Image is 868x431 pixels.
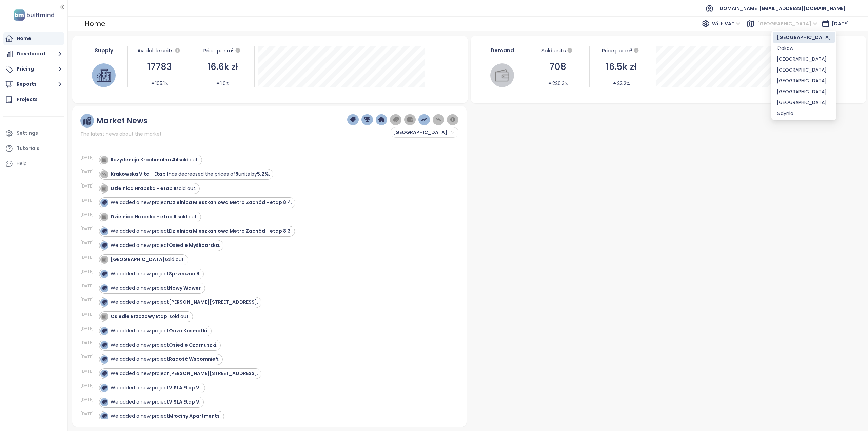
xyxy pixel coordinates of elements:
[151,80,169,87] div: 105.1%
[612,80,630,87] div: 22.2%
[102,186,106,191] img: icon
[111,156,199,163] div: sold out.
[80,297,97,303] div: [DATE]
[80,197,97,203] div: [DATE]
[102,399,106,404] img: icon
[3,93,64,106] a: Projects
[530,46,586,55] div: Sold units
[169,228,291,234] strong: Dzielnica Mieszkaniowa Metro Zachód - etap 8.3
[102,314,106,319] img: icon
[80,269,97,275] div: [DATE]
[111,370,258,377] div: We added a new project .
[80,340,97,346] div: [DATE]
[777,34,831,41] div: [GEOGRAPHIC_DATA]
[111,228,292,235] div: We added a new project .
[151,81,155,85] span: caret-up
[111,356,219,363] div: We added a new project .
[393,127,454,137] span: Warszawa
[111,185,176,192] strong: Dzielnica Hrabska - etap II
[80,240,97,246] div: [DATE]
[102,385,106,390] img: icon
[169,242,219,249] strong: Osiedle Myśliborska
[169,384,201,391] strong: VISLA Etap VI
[85,18,105,30] div: Home
[102,214,106,219] img: icon
[102,172,106,176] img: icon
[84,46,124,54] div: Supply
[80,155,97,161] div: [DATE]
[773,64,835,75] div: Poznań
[102,342,106,347] img: icon
[777,44,831,52] div: Krakow
[3,32,64,45] a: Home
[80,212,97,218] div: [DATE]
[548,80,568,87] div: 226.3%
[17,95,38,104] div: Projects
[111,384,202,391] div: We added a new project .
[169,370,257,377] strong: [PERSON_NAME][STREET_ADDRESS]
[111,199,292,206] div: We added a new project .
[102,243,106,248] img: icon
[111,171,270,178] div: has decreased the prices of units by .
[169,413,220,419] strong: Młociny Apartments
[80,411,97,417] div: [DATE]
[102,414,106,418] img: icon
[832,20,849,27] span: [DATE]
[364,117,370,123] img: trophy-dark-blue.png
[530,60,586,74] div: 708
[102,328,106,333] img: icon
[393,117,399,123] img: price-tag-grey.png
[203,46,234,55] div: Price per m²
[3,142,64,155] a: Tutorials
[80,383,97,389] div: [DATE]
[17,129,38,137] div: Settings
[593,60,649,74] div: 16.5k zł
[3,126,64,140] a: Settings
[111,256,165,263] strong: [GEOGRAPHIC_DATA]
[102,257,106,262] img: icon
[757,19,817,29] span: Warszawa
[83,117,91,125] img: ruler
[407,117,413,123] img: wallet-dark-grey.png
[777,66,831,74] div: [GEOGRAPHIC_DATA]
[169,285,201,291] strong: Nowy Wawer
[111,313,190,320] div: sold out.
[111,156,179,163] strong: Rezydencja Krochmalna 44
[169,270,199,277] strong: Sprzeczna 6
[80,283,97,289] div: [DATE]
[773,54,835,64] div: Gdańsk
[111,242,220,249] div: We added a new project .
[777,99,831,106] div: [GEOGRAPHIC_DATA]
[482,46,523,54] div: Demand
[717,0,846,17] span: [DOMAIN_NAME][EMAIL_ADDRESS][DOMAIN_NAME]
[80,183,97,189] div: [DATE]
[111,413,221,420] div: We added a new project .
[216,80,230,87] div: 1.0%
[102,271,106,276] img: icon
[102,229,106,233] img: icon
[612,81,617,85] span: caret-up
[773,75,835,86] div: Łódź
[17,144,39,153] div: Tutorials
[80,169,97,175] div: [DATE]
[102,300,106,305] img: icon
[111,285,202,292] div: We added a new project .
[111,171,169,177] strong: Krakowska Vita - Etap 1
[169,327,207,334] strong: Oaza Kosmatki
[111,270,200,277] div: We added a new project .
[773,108,835,119] div: Gdynia
[593,46,649,55] div: Price per m²
[111,313,170,320] strong: Osiedle Brzozowy Etap I
[235,171,238,177] strong: 8
[773,97,835,108] div: Katowice
[80,368,97,374] div: [DATE]
[216,81,220,85] span: caret-up
[548,81,552,85] span: caret-up
[773,32,835,43] div: Warszawa
[3,47,64,61] button: Dashboard
[80,254,97,260] div: [DATE]
[111,327,208,334] div: We added a new project .
[102,371,106,376] img: icon
[80,397,97,403] div: [DATE]
[102,157,106,162] img: icon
